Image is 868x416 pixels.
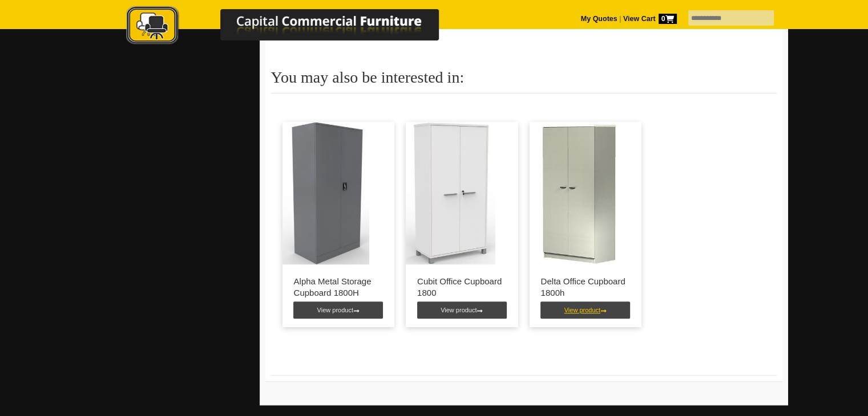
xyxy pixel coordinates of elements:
[417,301,507,319] a: View product
[659,14,677,24] span: 0
[282,122,369,264] img: Alpha Metal Storage Cupboard 1800H
[417,276,507,299] p: Cubit Office Cupboard 1800
[581,15,617,23] a: My Quotes
[95,6,494,51] a: Capital Commercial Furniture Logo
[95,6,494,47] img: Capital Commercial Furniture Logo
[293,301,383,319] a: View product
[621,15,676,23] a: View Cart0
[294,276,383,299] p: Alpha Metal Storage Cupboard 1800H
[530,122,634,264] img: Delta Office Cupboard 1800h
[623,15,677,23] strong: View Cart
[271,69,777,93] h2: You may also be interested in:
[541,276,631,299] p: Delta Office Cupboard 1800h
[540,301,630,319] a: View product
[406,122,495,264] img: Cubit Office Cupboard 1800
